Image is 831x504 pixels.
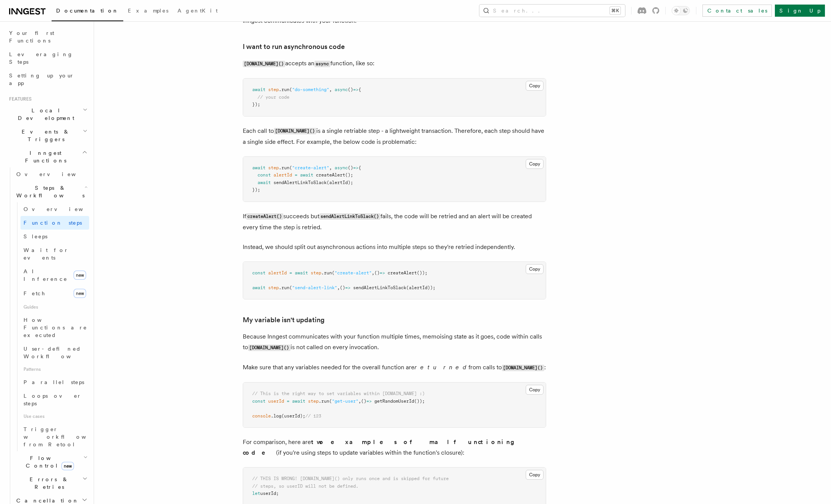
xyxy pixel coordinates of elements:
[345,172,353,178] span: ();
[20,243,89,265] a: Wait for events
[327,180,353,185] span: (alertId);
[268,270,287,276] span: alertId
[243,362,546,373] p: Make sure that any variables needed for the overall function are from calls to :
[268,398,284,404] span: userId
[20,216,89,230] a: Function steps
[24,247,69,261] span: Wait for events
[292,285,337,290] span: "send-alert-link"
[358,165,361,170] span: {
[329,398,332,404] span: (
[252,491,260,496] span: let
[332,270,335,276] span: (
[380,270,385,276] span: =>
[9,30,54,44] span: Your first Functions
[20,389,89,410] a: Loops over steps
[289,285,292,290] span: (
[252,476,449,481] span: // THIS IS WRONG! [DOMAIN_NAME]() only runs once and is skipped for future
[311,270,321,276] span: step
[13,184,85,199] span: Steps & Workflows
[173,2,222,20] a: AgentKit
[24,317,87,338] span: How Functions are executed
[13,454,83,469] span: Flow Control
[243,61,285,67] code: [DOMAIN_NAME]()
[372,270,374,276] span: ,
[329,165,332,170] span: ,
[308,398,319,404] span: step
[479,5,625,17] button: Search...⌘K
[406,285,435,290] span: (alertId));
[526,385,544,395] button: Copy
[289,270,292,276] span: =
[6,69,89,90] a: Setting up your app
[6,107,83,122] span: Local Development
[295,270,308,276] span: await
[20,202,89,216] a: Overview
[417,270,427,276] span: ());
[20,301,89,313] span: Guides
[289,165,292,170] span: (
[252,102,260,107] span: });
[243,437,546,458] p: For comparison, here are (if you're using steps to update variables within the function's closure):
[6,125,89,146] button: Events & Triggers
[353,165,358,170] span: =>
[287,398,289,404] span: =
[348,165,353,170] span: ()
[24,379,84,385] span: Parallel steps
[20,265,89,286] a: AI Inferencenew
[13,181,89,202] button: Steps & Workflows
[24,220,82,226] span: Function steps
[6,96,31,102] span: Features
[13,202,89,451] div: Steps & Workflows
[252,484,358,489] span: // steps, so userID will not be defined.
[252,187,260,192] span: });
[13,451,89,472] button: Flow Controlnew
[6,104,89,125] button: Local Development
[702,5,772,17] a: Contact sales
[252,165,265,170] span: await
[252,391,425,396] span: // This is the right way to set variables within [DOMAIN_NAME] :)
[279,165,289,170] span: .run
[526,81,544,91] button: Copy
[6,146,89,167] button: Inngest Functions
[6,47,89,69] a: Leveraging Steps
[20,286,89,301] a: Fetchnew
[292,165,329,170] span: "create-alert"
[24,206,102,212] span: Overview
[6,26,89,47] a: Your first Functions
[329,87,332,92] span: ,
[20,230,89,243] a: Sleeps
[20,342,89,363] a: User-defined Workflows
[20,375,89,389] a: Parallel steps
[335,165,348,170] span: async
[279,87,289,92] span: .run
[24,426,107,447] span: Trigger workflows from Retool
[243,58,546,69] p: accepts an function, like so:
[345,285,350,290] span: =>
[243,126,546,147] p: Each call to is a single retriable step - a lightweight transaction. Therefore, each step should ...
[252,285,265,290] span: await
[16,171,94,177] span: Overview
[178,8,218,14] span: AgentKit
[271,413,281,419] span: .log
[252,398,265,404] span: const
[260,491,279,496] span: userId;
[74,289,86,298] span: new
[281,413,305,419] span: (userId);
[332,398,358,404] span: "get-user"
[6,128,83,143] span: Events & Triggers
[24,290,46,296] span: Fetch
[314,61,330,67] code: async
[13,472,89,494] button: Errors & Retries
[348,87,353,92] span: ()
[20,363,89,375] span: Patterns
[340,285,345,290] span: ()
[6,149,82,164] span: Inngest Functions
[358,398,361,404] span: ,
[526,470,544,480] button: Copy
[335,87,348,92] span: async
[9,51,73,65] span: Leveraging Steps
[289,87,292,92] span: (
[24,233,47,239] span: Sleeps
[246,213,283,220] code: createAlert()
[252,413,271,419] span: console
